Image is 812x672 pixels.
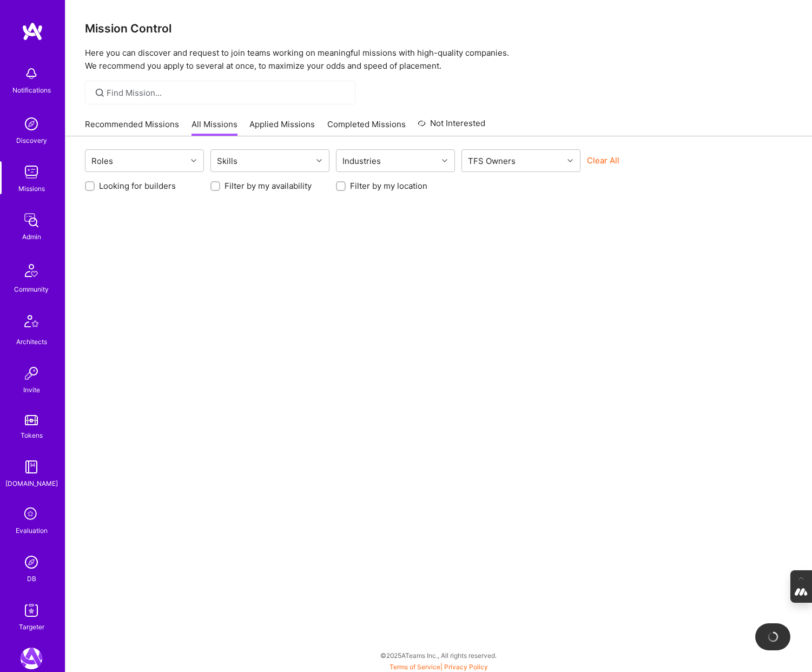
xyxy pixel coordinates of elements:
a: All Missions [192,118,237,136]
div: Skills [214,153,240,169]
div: Discovery [16,135,47,146]
div: Notifications [12,84,51,96]
div: Industries [340,153,384,169]
div: Architects [16,336,47,347]
img: logo [22,22,43,41]
a: Not Interested [418,117,485,136]
a: Privacy Policy [444,663,488,671]
i: icon Chevron [191,158,196,163]
img: Skill Targeter [21,599,42,621]
img: admin teamwork [21,209,42,231]
label: Filter by my availability [225,180,312,192]
input: Find Mission... [107,87,347,98]
div: Targeter [19,621,44,633]
i: icon Chevron [316,158,322,163]
img: A.Team: Leading A.Team's Marketing & DemandGen [21,648,42,669]
i: icon Chevron [442,158,447,163]
div: [DOMAIN_NAME] [5,478,58,489]
div: TFS Owners [465,153,518,169]
p: Here you can discover and request to join teams working on meaningful missions with high-quality ... [85,47,793,73]
label: Looking for builders [99,180,176,192]
a: Terms of Service [390,663,440,671]
img: Community [18,258,44,284]
div: Community [14,284,49,295]
div: Invite [23,384,40,396]
div: Missions [18,183,45,194]
div: © 2025 ATeams Inc., All rights reserved. [65,642,812,669]
div: DB [27,573,36,584]
img: Architects [18,310,44,336]
div: Admin [22,231,41,242]
div: Roles [89,153,116,169]
a: Completed Missions [327,118,406,136]
div: Evaluation [16,525,48,536]
h3: Mission Control [85,22,793,35]
img: loading [768,631,778,642]
button: Clear All [587,155,619,166]
label: Filter by my location [350,180,427,192]
a: Recommended Missions [85,118,179,136]
img: teamwork [21,161,42,183]
img: tokens [25,415,38,425]
a: A.Team: Leading A.Team's Marketing & DemandGen [18,648,45,669]
span: | [390,663,488,671]
img: Admin Search [21,551,42,573]
i: icon SelectionTeam [21,504,42,525]
i: icon SearchGrey [94,87,106,99]
div: Tokens [21,430,43,441]
img: bell [21,63,42,84]
a: Applied Missions [249,118,315,136]
i: icon Chevron [567,158,573,163]
img: Invite [21,363,42,384]
img: discovery [21,113,42,135]
img: guide book [21,456,42,478]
